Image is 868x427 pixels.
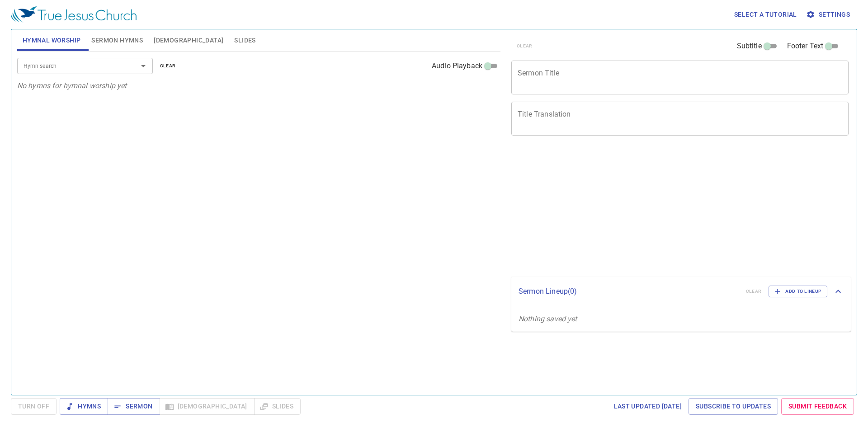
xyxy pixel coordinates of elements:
[137,60,150,72] button: Open
[781,398,854,415] a: Submit Feedback
[108,398,160,415] button: Sermon
[23,35,81,46] span: Hymnal Worship
[17,81,127,90] i: No hymns for hymnal worship yet
[511,277,851,306] div: Sermon Lineup(0)clearAdd to Lineup
[613,401,682,412] span: Last updated [DATE]
[519,314,577,323] i: Nothing saved yet
[508,145,782,273] iframe: from-child
[734,9,797,20] span: Select a tutorial
[689,398,778,415] a: Subscribe to Updates
[774,287,821,296] span: Add to Lineup
[234,35,255,46] span: Slides
[808,9,850,20] span: Settings
[160,62,176,70] span: clear
[769,286,827,297] button: Add to Lineup
[696,401,771,412] span: Subscribe to Updates
[610,398,685,415] a: Last updated [DATE]
[432,61,482,71] span: Audio Playback
[788,401,847,412] span: Submit Feedback
[519,286,739,297] p: Sermon Lineup ( 0 )
[804,6,854,23] button: Settings
[154,35,223,46] span: [DEMOGRAPHIC_DATA]
[60,398,108,415] button: Hymns
[115,401,152,412] span: Sermon
[155,61,181,71] button: clear
[91,35,143,46] span: Sermon Hymns
[731,6,801,23] button: Select a tutorial
[737,41,762,52] span: Subtitle
[11,6,137,23] img: True Jesus Church
[787,41,824,52] span: Footer Text
[67,401,101,412] span: Hymns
